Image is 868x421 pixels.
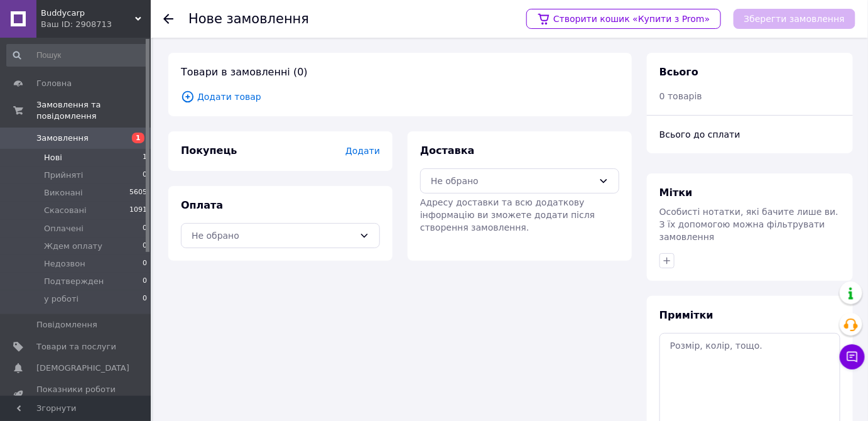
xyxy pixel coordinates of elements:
[129,187,147,199] span: 5605
[44,258,85,270] span: Недозвон
[143,170,147,181] span: 0
[36,99,151,122] span: Замовлення та повідомлення
[163,13,173,25] div: Повернутися назад
[431,174,594,188] div: Не обрано
[36,341,116,353] span: Товари та послуги
[44,170,83,181] span: Прийняті
[345,146,380,156] span: Додати
[41,19,151,30] div: Ваш ID: 2908713
[526,9,721,29] a: Створити кошик «Купити з Prom»
[192,229,354,243] div: Не обрано
[143,276,147,287] span: 0
[181,90,619,104] span: Додати товар
[44,241,102,252] span: Ждем оплату
[188,13,309,26] div: Нове замовлення
[6,44,148,67] input: Пошук
[659,91,702,101] span: 0 товарів
[143,223,147,234] span: 0
[44,293,79,305] span: у роботі
[659,66,698,78] span: Всього
[132,133,144,143] span: 1
[44,152,62,163] span: Нові
[44,276,104,287] span: Подтвержден
[143,241,147,252] span: 0
[44,205,87,216] span: Скасовані
[659,207,838,242] span: Особисті нотатки, які бачите лише ви. З їх допомогою можна фільтрувати замовлення
[181,145,237,156] span: Покупець
[36,319,97,331] span: Повідомлення
[420,145,475,156] span: Доставка
[143,258,147,270] span: 0
[36,133,89,144] span: Замовлення
[659,128,840,141] div: Всього до сплати
[36,78,72,89] span: Головна
[143,152,147,163] span: 1
[41,8,135,19] span: Buddycarp
[181,66,308,78] span: Товари в замовленні (0)
[143,293,147,305] span: 0
[659,187,693,199] span: Мітки
[659,309,713,321] span: Примітки
[36,363,129,374] span: [DEMOGRAPHIC_DATA]
[44,223,84,234] span: Оплачені
[44,187,83,199] span: Виконані
[840,344,865,369] button: Чат з покупцем
[181,199,223,211] span: Оплата
[420,197,595,232] span: Адресу доставки та всю додаткову інформацію ви зможете додати після створення замовлення.
[36,384,116,407] span: Показники роботи компанії
[129,205,147,216] span: 1091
